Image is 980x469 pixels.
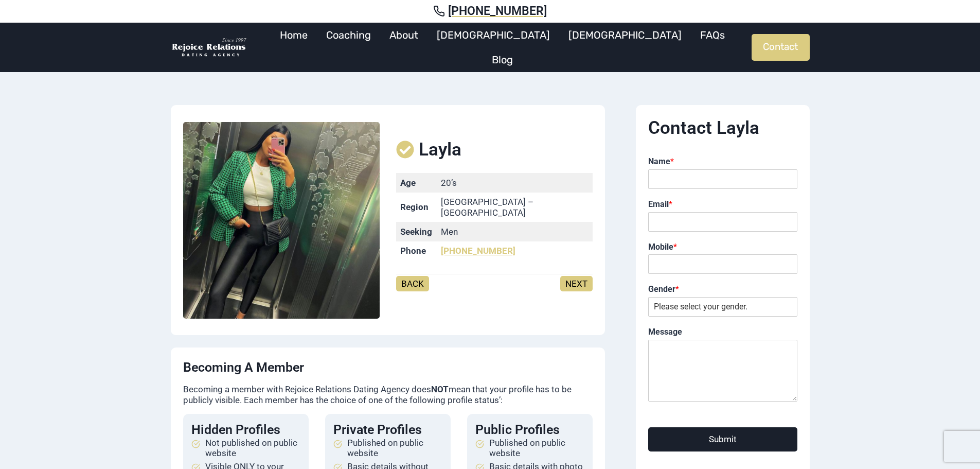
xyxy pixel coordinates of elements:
td: [GEOGRAPHIC_DATA] – [GEOGRAPHIC_DATA] [437,193,593,222]
button: Submit [648,427,797,451]
img: Rejoice Relations [171,37,248,58]
a: Coaching [317,23,380,47]
h2: Contact Layla [648,117,797,139]
p: Becoming a member with Rejoice Relations Dating Agency does mean that your profile has to be publ... [183,384,593,405]
a: BACK [396,276,429,291]
span: [PHONE_NUMBER] [448,4,547,19]
a: [PHONE_NUMBER] [441,246,515,256]
td: 20’s [437,173,593,192]
strong: Phone [400,246,426,256]
a: Contact [752,34,810,61]
h4: Becoming a Member [183,360,593,375]
span: Published on public website [347,438,442,459]
a: Blog [483,47,522,72]
input: Mobile [648,254,797,274]
nav: Primary [253,23,752,72]
a: About [380,23,427,47]
a: FAQs [691,23,734,47]
strong: Seeking [400,227,432,237]
a: Home [271,23,317,47]
span: Layla [419,139,461,161]
a: NEXT [560,276,593,291]
strong: Region [400,202,429,212]
label: Name [648,157,797,167]
a: [PHONE_NUMBER] [12,4,968,19]
h4: Hidden Profiles [191,422,300,438]
span: Not published on public website [205,438,300,459]
a: [DEMOGRAPHIC_DATA] [559,23,691,47]
strong: NOT [431,384,449,394]
span: Published on public website [489,438,584,459]
label: Message [648,327,797,338]
h4: Public Profiles [475,422,584,438]
label: Email [648,199,797,210]
h4: Private Profiles [333,422,442,438]
strong: Age [400,178,416,188]
td: Men [437,222,593,241]
a: [DEMOGRAPHIC_DATA] [427,23,559,47]
label: Mobile [648,242,797,253]
label: Gender [648,284,797,295]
